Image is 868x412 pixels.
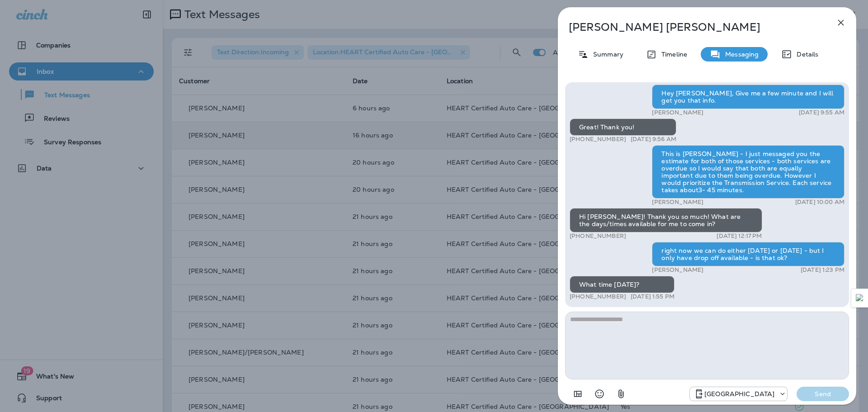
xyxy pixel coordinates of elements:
[570,232,626,240] p: [PHONE_NUMBER]
[570,293,626,300] p: [PHONE_NUMBER]
[652,109,703,116] p: [PERSON_NAME]
[795,199,844,206] p: [DATE] 10:00 AM
[631,293,675,300] p: [DATE] 1:55 PM
[589,51,623,58] p: Summary
[631,136,676,143] p: [DATE] 9:56 AM
[570,208,762,232] div: Hi [PERSON_NAME]! Thank you so much! What are the days/times available for me to come in?
[717,232,762,240] p: [DATE] 12:17 PM
[652,242,844,266] div: right now we can do either [DATE] or [DATE] - but I only have drop off available - is that ok?
[801,266,844,274] p: [DATE] 1:23 PM
[652,145,844,199] div: This is [PERSON_NAME] - I just messaged you the estimate for both of those services - both servic...
[657,51,687,58] p: Timeline
[569,385,587,403] button: Add in a premade template
[799,109,844,116] p: [DATE] 9:55 AM
[704,390,774,398] p: [GEOGRAPHIC_DATA]
[570,118,676,136] div: Great! Thank you!
[856,294,864,302] img: Detect Auto
[792,51,818,58] p: Details
[652,199,703,206] p: [PERSON_NAME]
[652,266,703,274] p: [PERSON_NAME]
[690,388,787,399] div: +1 (847) 262-3704
[590,385,609,403] button: Select an emoji
[570,136,626,143] p: [PHONE_NUMBER]
[652,85,844,109] div: Hey [PERSON_NAME], Give me a few minute and I will get you that info.
[569,21,816,33] p: [PERSON_NAME] [PERSON_NAME]
[721,51,759,58] p: Messaging
[570,276,675,293] div: What time [DATE]?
